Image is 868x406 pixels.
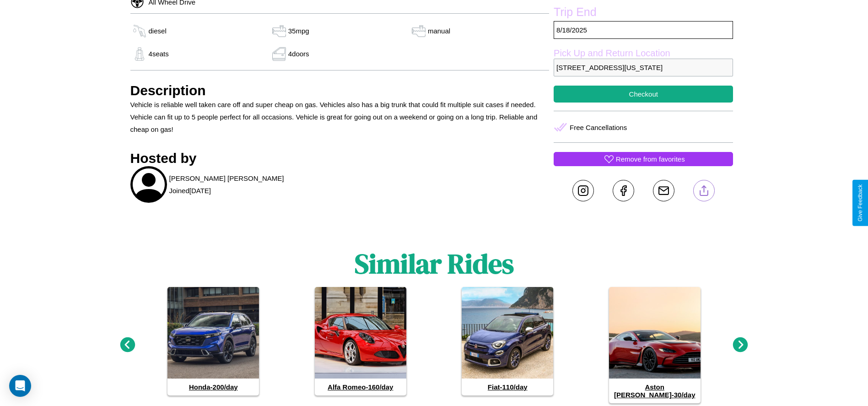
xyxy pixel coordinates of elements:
button: Checkout [554,86,733,103]
h3: Hosted by [130,151,550,166]
h4: Honda - 200 /day [167,379,259,395]
img: gas [130,47,149,61]
h4: Aston [PERSON_NAME] - 30 /day [609,379,701,403]
p: Joined [DATE] [169,184,211,197]
h1: Similar Rides [355,245,514,282]
h4: Alfa Romeo - 160 /day [315,379,406,395]
p: Free Cancellations [570,121,627,134]
div: Give Feedback [857,184,863,222]
label: Pick Up and Return Location [554,48,733,59]
img: gas [410,24,428,38]
label: Trip End [554,5,733,21]
p: 35 mpg [288,25,309,37]
p: manual [428,25,450,37]
div: Open Intercom Messenger [9,375,31,397]
p: 4 doors [288,48,309,60]
a: Alfa Romeo-160/day [315,287,406,395]
a: Fiat-110/day [462,287,553,395]
a: Honda-200/day [167,287,259,395]
p: Remove from favorites [616,153,685,165]
h4: Fiat - 110 /day [462,379,553,395]
p: 8 / 18 / 2025 [554,21,733,39]
img: gas [270,47,288,61]
p: 4 seats [149,48,169,60]
button: Remove from favorites [554,152,733,166]
h3: Description [130,83,550,98]
a: Aston [PERSON_NAME]-30/day [609,287,701,403]
img: gas [270,24,288,38]
p: [PERSON_NAME] [PERSON_NAME] [169,172,284,184]
p: diesel [149,25,167,37]
p: Vehicle is reliable well taken care off and super cheap on gas. Vehicles also has a big trunk tha... [130,98,550,135]
p: [STREET_ADDRESS][US_STATE] [554,59,733,76]
img: gas [130,24,149,38]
